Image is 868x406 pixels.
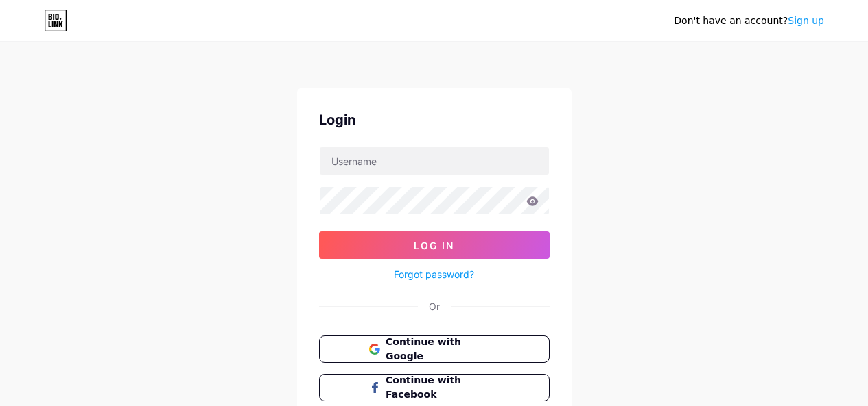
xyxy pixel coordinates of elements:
button: Log In [319,231,550,259]
span: Continue with Facebook [386,373,499,402]
div: Don't have an account? [674,14,824,28]
span: Continue with Google [386,335,499,364]
a: Sign up [788,15,824,26]
div: Login [319,110,550,130]
input: Username [320,147,549,175]
span: Log In [414,240,454,251]
button: Continue with Google [319,335,550,363]
button: Continue with Facebook [319,374,550,401]
div: Or [429,299,440,314]
a: Forgot password? [394,267,474,281]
